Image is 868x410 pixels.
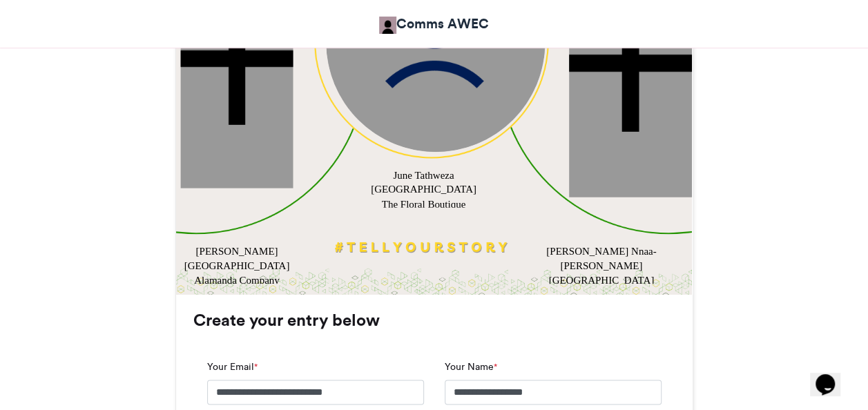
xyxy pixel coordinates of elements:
[445,360,497,374] label: Your Name
[193,312,675,329] h3: Create your entry below
[367,168,480,211] div: June Tathweza [GEOGRAPHIC_DATA] The Floral Boutique
[207,360,258,374] label: Your Email
[180,244,293,302] div: [PERSON_NAME] [GEOGRAPHIC_DATA] Alamanda Company Limited
[810,355,854,396] iframe: chat widget
[379,14,489,34] a: Comms AWEC
[545,244,657,302] div: [PERSON_NAME] Nnaa-[PERSON_NAME] [GEOGRAPHIC_DATA] Beadecked Concept
[379,17,396,34] img: Comms AWEC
